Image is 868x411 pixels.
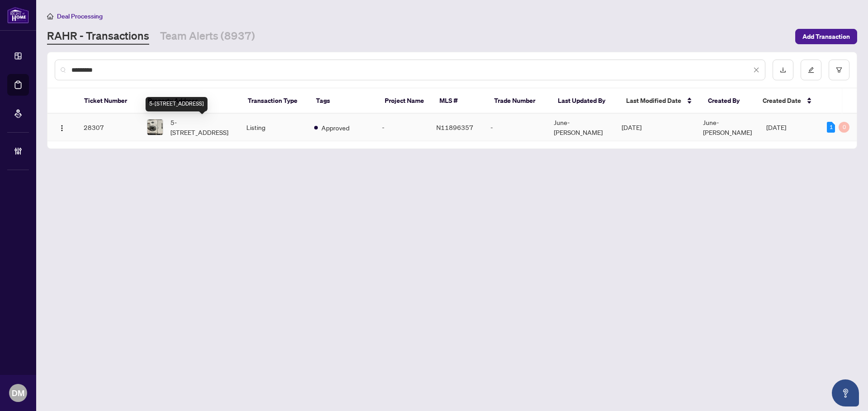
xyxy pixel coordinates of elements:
span: Last Modified Date [626,96,681,106]
span: N11896357 [436,123,473,131]
th: Trade Number [487,88,551,114]
span: 5-[STREET_ADDRESS] [170,117,232,137]
th: Created By [701,88,755,114]
th: Last Modified Date [619,88,701,114]
button: Logo [55,120,69,134]
a: RAHR - Transactions [47,28,149,45]
div: 0 [839,122,849,133]
span: close [753,67,759,73]
span: Add Transaction [802,29,850,44]
th: Last Updated By [551,88,619,114]
th: Ticket Number [77,88,141,114]
span: DM [12,387,24,399]
span: [DATE] [766,123,786,131]
img: logo [7,7,29,23]
td: Listing [239,114,307,141]
a: Team Alerts (8937) [160,28,255,45]
th: Property Address [141,88,241,114]
span: [DATE] [622,123,642,131]
div: 1 [827,122,835,133]
button: Add Transaction [795,29,857,44]
th: Transaction Type [241,88,309,114]
div: 5-[STREET_ADDRESS] [146,97,208,111]
td: June-[PERSON_NAME] [547,114,614,141]
span: Created Date [763,96,801,106]
span: June-[PERSON_NAME] [703,118,752,136]
button: download [773,60,793,80]
button: edit [801,60,821,80]
th: Created Date [755,88,819,114]
td: - [483,114,547,141]
span: Deal Processing [57,12,103,20]
span: filter [836,67,842,73]
span: home [47,13,53,19]
th: MLS # [432,88,487,114]
img: Logo [58,125,66,132]
button: Open asap [832,379,859,406]
img: thumbnail-img [147,120,163,135]
th: Project Name [377,88,432,114]
td: - [375,114,429,141]
span: edit [808,67,814,73]
td: 28307 [76,114,140,141]
span: Approved [321,123,349,133]
th: Tags [309,88,377,114]
span: download [780,67,786,73]
button: filter [829,60,849,80]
